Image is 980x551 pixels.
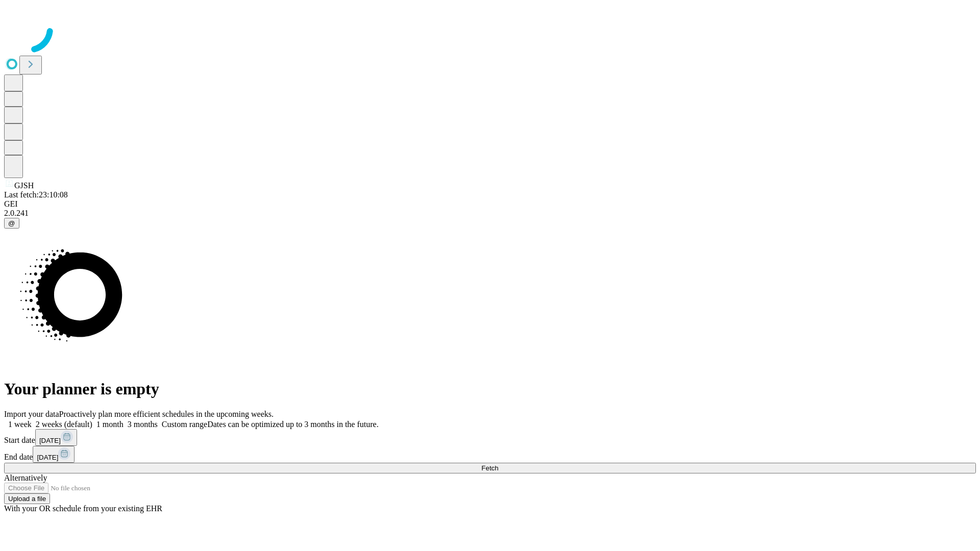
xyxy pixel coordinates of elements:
[8,219,15,227] span: @
[4,380,976,398] h1: Your planner is empty
[36,420,92,429] span: 2 weeks (default)
[128,420,158,429] span: 3 months
[96,420,124,429] span: 1 month
[481,464,498,472] span: Fetch
[4,410,59,418] span: Import your data
[4,218,19,229] button: @
[4,463,976,473] button: Fetch
[33,446,75,463] button: [DATE]
[4,446,976,463] div: End date
[4,190,68,199] span: Last fetch: 23:10:08
[39,437,61,444] span: [DATE]
[4,209,976,218] div: 2.0.241
[4,493,50,504] button: Upload a file
[35,429,77,446] button: [DATE]
[4,429,976,446] div: Start date
[8,420,32,429] span: 1 week
[37,454,58,461] span: [DATE]
[162,420,207,429] span: Custom range
[4,504,162,513] span: With your OR schedule from your existing EHR
[14,181,34,190] span: GJSH
[207,420,378,429] span: Dates can be optimized up to 3 months in the future.
[59,410,274,418] span: Proactively plan more efficient schedules in the upcoming weeks.
[4,199,976,209] div: GEI
[4,473,47,482] span: Alternatively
